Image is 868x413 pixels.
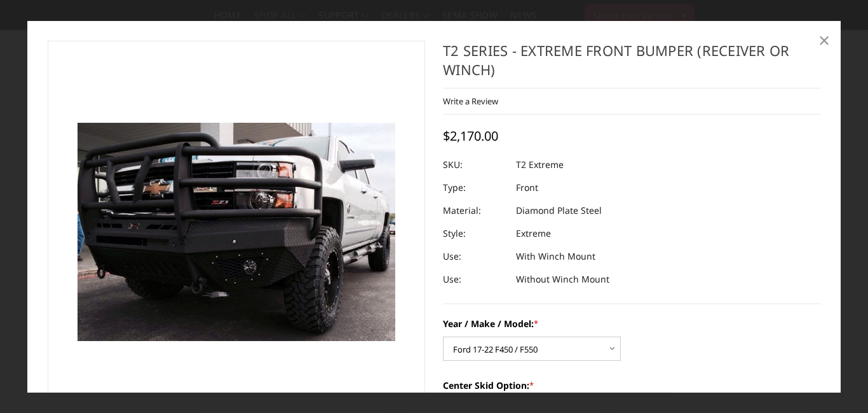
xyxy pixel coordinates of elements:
span: $2,170.00 [443,127,498,144]
h1: T2 Series - Extreme Front Bumper (receiver or winch) [443,41,821,88]
dd: Extreme [516,222,551,245]
dd: With Winch Mount [516,245,595,268]
span: × [818,26,830,53]
dd: T2 Extreme [516,153,564,176]
dt: Material: [443,199,506,222]
dt: SKU: [443,153,506,176]
dt: Use: [443,245,506,268]
dt: Use: [443,268,506,291]
dd: Diamond Plate Steel [516,199,602,222]
a: Write a Review [443,95,498,107]
dt: Style: [443,222,506,245]
dd: Without Winch Mount [516,268,609,291]
dd: Front [516,176,538,199]
label: Year / Make / Model: [443,317,821,330]
dt: Type: [443,176,506,199]
label: Center Skid Option: [443,379,821,392]
a: Close [814,30,834,50]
